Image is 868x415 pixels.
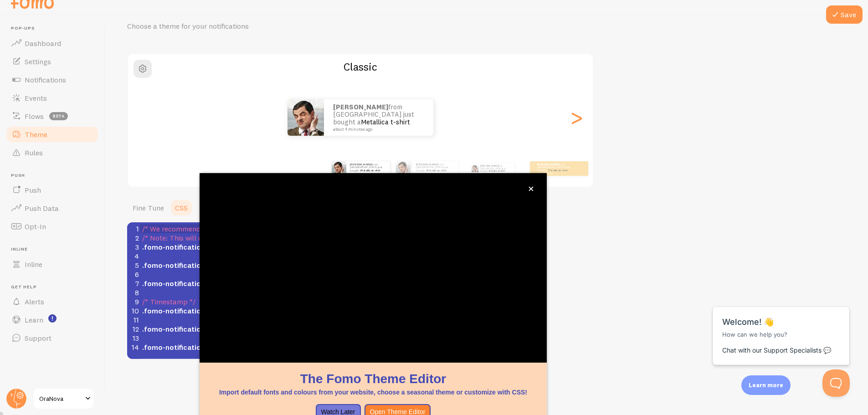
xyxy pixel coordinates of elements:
[11,246,99,252] span: Inline
[142,242,249,251] span: {}
[25,297,44,306] span: Alerts
[571,85,582,150] div: Next slide
[5,217,99,236] a: Opt-In
[350,172,385,174] small: about 4 minutes ago
[11,284,99,290] span: Get Help
[5,125,99,143] a: Theme
[416,172,453,174] small: about 4 minutes ago
[127,288,140,297] div: 8
[48,314,56,323] svg: <p>Watch New Feature Tutorials!</p>
[741,375,791,395] div: Learn more
[211,388,536,397] p: Import default fonts and colours from your website, choose a seasonal theme or customize with CSS!
[5,292,99,311] a: Alerts
[127,324,140,333] div: 12
[211,370,536,388] h1: The Fomo Theme Editor
[127,224,140,233] div: 1
[708,284,855,369] iframe: Help Scout Beacon - Messages and Notifications
[169,199,193,217] a: CSS
[25,57,51,66] span: Settings
[537,163,574,174] p: from [GEOGRAPHIC_DATA] just bought a
[142,261,243,270] span: .fomo-notification-v2-classic
[127,251,140,261] div: 4
[127,297,140,306] div: 9
[822,369,850,397] iframe: Help Scout Beacon - Open
[288,99,324,136] img: Fomo
[127,233,140,242] div: 2
[5,143,99,162] a: Rules
[127,306,140,315] div: 10
[25,260,42,269] span: Inline
[416,163,454,174] p: from [GEOGRAPHIC_DATA] just bought a
[25,39,61,48] span: Dashboard
[127,21,346,31] p: Choose a theme for your notifications
[142,297,195,306] span: /* Timestamp */
[416,163,438,166] strong: [PERSON_NAME]
[5,107,99,125] a: Flows beta
[333,102,388,111] strong: [PERSON_NAME]
[5,52,99,71] a: Settings
[350,163,372,166] strong: [PERSON_NAME]
[361,118,410,126] a: Metallica t-shirt
[127,333,140,343] div: 13
[33,388,94,410] a: OraNova
[127,343,140,352] div: 14
[25,185,41,195] span: Push
[142,324,370,333] span: {}
[333,127,421,132] small: about 4 minutes ago
[526,184,536,194] button: close,
[25,130,47,139] span: Theme
[142,261,382,270] span: {}
[826,5,863,24] button: Save
[127,279,140,288] div: 7
[142,279,382,288] span: {}
[128,60,593,74] h2: Classic
[25,112,44,121] span: Flows
[396,161,411,176] img: Fomo
[25,93,47,102] span: Events
[537,172,573,174] small: about 4 minutes ago
[5,34,99,52] a: Dashboard
[142,233,293,242] span: /* Note: This will override Fine Tune settings */
[361,169,380,172] a: Metallica t-shirt
[25,204,59,213] span: Push Data
[480,164,498,167] strong: [PERSON_NAME]
[489,169,505,172] a: Metallica t-shirt
[25,315,43,324] span: Learn
[350,163,386,174] p: from [GEOGRAPHIC_DATA] just bought a
[25,333,51,343] span: Support
[480,164,511,174] p: from [GEOGRAPHIC_DATA] just bought a
[5,89,99,107] a: Events
[127,242,140,251] div: 3
[142,242,243,251] span: .fomo-notification-v2-classic
[332,161,346,176] img: Fomo
[127,261,140,270] div: 5
[127,315,140,324] div: 11
[142,306,396,315] span: {}
[25,148,43,157] span: Rules
[11,26,99,31] span: Pop-ups
[5,311,99,329] a: Learn
[5,255,99,273] a: Inline
[142,279,243,288] span: .fomo-notification-v2-classic
[25,75,66,84] span: Notifications
[471,165,478,172] img: Fomo
[749,381,783,389] p: Learn more
[142,343,383,352] span: {}
[127,199,169,217] a: Fine Tune
[5,329,99,347] a: Support
[142,306,243,315] span: .fomo-notification-v2-classic
[49,112,68,120] span: beta
[142,324,243,333] span: .fomo-notification-v2-classic
[142,224,311,233] span: /* We recommend that you also apply !important */
[5,71,99,89] a: Notifications
[548,169,568,172] a: Metallica t-shirt
[537,163,559,166] strong: [PERSON_NAME]
[5,199,99,217] a: Push Data
[11,173,99,179] span: Push
[427,169,447,172] a: Metallica t-shirt
[127,270,140,279] div: 6
[5,181,99,199] a: Push
[39,393,82,404] span: OraNova
[333,103,424,132] p: from [GEOGRAPHIC_DATA] just bought a
[142,343,243,352] span: .fomo-notification-v2-classic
